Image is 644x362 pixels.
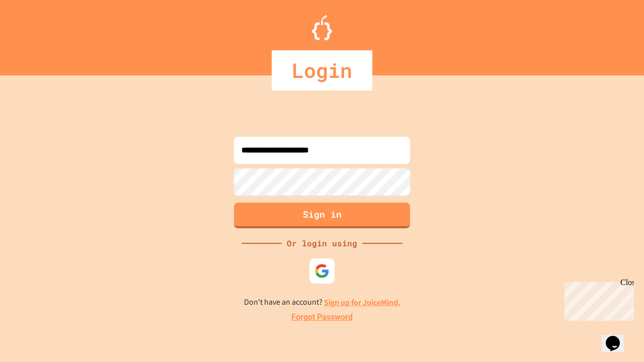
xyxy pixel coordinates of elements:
iframe: chat widget [602,322,634,352]
div: Or login using [282,237,362,249]
img: Logo.svg [312,15,332,40]
div: Login [272,50,372,90]
p: Don't have an account? [244,296,400,309]
div: Chat with us now!Close [4,4,69,64]
button: Sign in [234,203,410,228]
a: Sign up for JuiceMind. [324,297,400,308]
a: Forgot Password [291,311,353,323]
iframe: chat widget [560,278,634,321]
img: google-icon.svg [314,263,330,279]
